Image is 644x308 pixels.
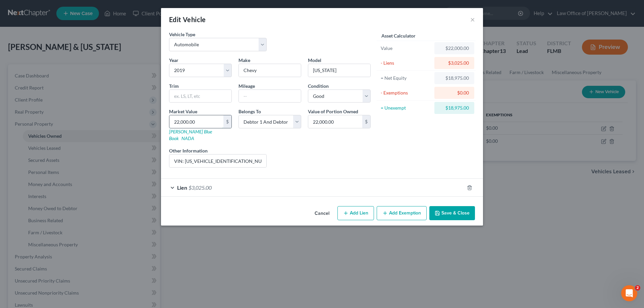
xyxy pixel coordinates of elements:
[169,82,179,89] label: Trim
[169,108,197,115] label: Market Value
[635,285,640,291] span: 2
[181,135,194,141] a: NADA
[621,285,637,301] iframe: Intercom live chat
[308,82,329,89] label: Condition
[337,206,374,220] button: Add Lien
[440,75,469,81] div: $18,975.00
[239,90,301,103] input: --
[308,57,321,64] label: Model
[440,60,469,66] div: $3,025.00
[169,155,266,167] input: (optional)
[177,184,187,191] span: Lien
[169,115,223,128] input: 0.00
[169,90,231,103] input: ex. LS, LT, etc
[381,32,416,39] label: Asset Calculator
[239,64,301,77] input: ex. Nissan
[223,115,231,128] div: $
[381,75,431,81] div: = Net Equity
[238,109,261,114] span: Belongs To
[429,206,475,220] button: Save & Close
[169,57,178,64] label: Year
[381,60,431,66] div: - Liens
[470,15,475,23] button: ×
[308,64,370,77] input: ex. Altima
[440,45,469,52] div: $22,000.00
[169,147,208,154] label: Other Information
[169,31,195,38] label: Vehicle Type
[308,108,358,115] label: Value of Portion Owned
[381,45,431,52] div: Value
[440,89,469,96] div: $0.00
[308,115,362,128] input: 0.00
[381,105,431,111] div: = Unexempt
[309,207,335,220] button: Cancel
[169,129,212,141] a: [PERSON_NAME] Blue Book
[362,115,370,128] div: $
[377,206,427,220] button: Add Exemption
[381,89,431,96] div: - Exemptions
[238,82,255,89] label: Mileage
[189,184,212,191] span: $3,025.00
[238,57,250,63] span: Make
[169,15,206,24] div: Edit Vehicle
[440,105,469,111] div: $18,975.00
